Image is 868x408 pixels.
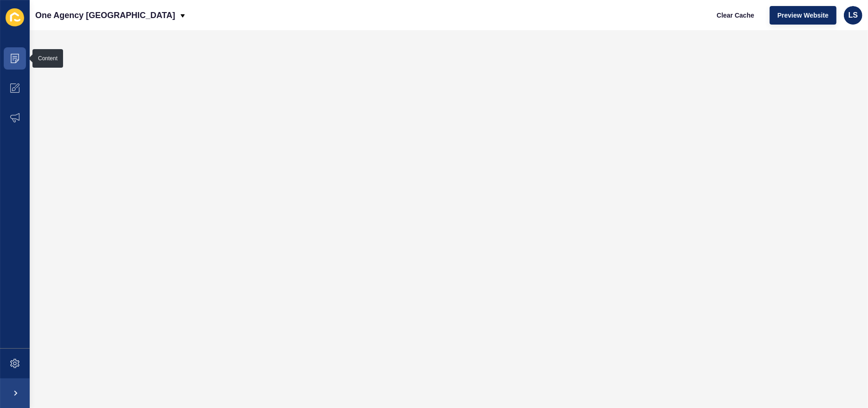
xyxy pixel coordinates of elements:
p: One Agency [GEOGRAPHIC_DATA] [35,4,175,27]
span: LS [849,11,858,20]
div: Content [38,55,57,62]
span: Preview Website [778,11,829,20]
button: Clear Cache [709,6,762,25]
button: Preview Website [770,6,836,25]
span: Clear Cache [717,11,754,20]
